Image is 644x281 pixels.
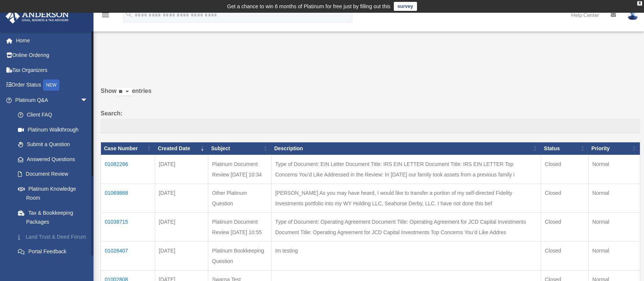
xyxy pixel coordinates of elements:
[43,79,59,91] div: NEW
[208,241,272,270] td: Platinum Bookkeeping Question
[208,142,272,155] th: Subject: activate to sort column ascending
[10,122,99,137] a: Platinum Walkthrough
[588,184,640,212] td: Normal
[208,155,272,184] td: Platinum Document Review [DATE] 10:34
[10,152,95,167] a: Answered Questions
[541,241,588,270] td: Closed
[5,78,99,93] a: Order StatusNEW
[271,241,541,270] td: Im testing
[227,2,390,11] div: Get a chance to win 6 months of Platinum for free just by filling out this
[155,142,208,155] th: Created Date: activate to sort column ascending
[541,212,588,241] td: Closed
[627,9,638,20] img: User Pic
[101,212,155,241] td: 01038715
[271,212,541,241] td: Type of Document: Operating Agreement Document Title: Operating Agreement for JCD Capital Investm...
[10,108,99,123] a: Client FAQ
[541,155,588,184] td: Closed
[155,212,208,241] td: [DATE]
[588,155,640,184] td: Normal
[101,241,155,270] td: 01026407
[5,48,99,63] a: Online Ordering
[101,13,110,19] a: menu
[10,205,99,229] a: Tax & Bookkeeping Packages
[101,108,640,133] label: Search:
[80,93,95,108] span: arrow_drop_down
[101,86,640,104] label: Show entries
[637,1,642,6] div: close
[10,167,99,182] a: Document Review
[208,212,272,241] td: Platinum Document Review [DATE] 10:55
[101,184,155,212] td: 01069868
[208,184,272,212] td: Other Platinum Question
[101,142,155,155] th: Case Number: activate to sort column ascending
[541,184,588,212] td: Closed
[5,33,99,48] a: Home
[271,155,541,184] td: Type of Document: EIN Letter Document Title: IRS EIN LETTER Document Title: IRS EIN LETTER Top Co...
[10,181,99,205] a: Platinum Knowledge Room
[155,241,208,270] td: [DATE]
[10,229,99,244] a: Land Trust & Deed Forum
[10,137,99,152] a: Submit a Question
[3,9,71,24] img: Anderson Advisors Platinum Portal
[588,212,640,241] td: Normal
[5,63,99,78] a: Tax Organizers
[588,142,640,155] th: Priority: activate to sort column ascending
[101,155,155,184] td: 01082266
[271,142,541,155] th: Description: activate to sort column ascending
[588,241,640,270] td: Normal
[271,184,541,212] td: [PERSON_NAME] As you may have heard, I would like to transfer a portion of my self-directed Fidel...
[155,155,208,184] td: [DATE]
[10,244,99,259] a: Portal Feedback
[155,184,208,212] td: [DATE]
[394,2,417,11] a: survey
[101,10,110,19] i: menu
[5,93,99,108] a: Platinum Q&Aarrow_drop_down
[101,119,640,133] input: Search:
[541,142,588,155] th: Status: activate to sort column ascending
[125,10,133,18] i: search
[117,88,132,96] select: Showentries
